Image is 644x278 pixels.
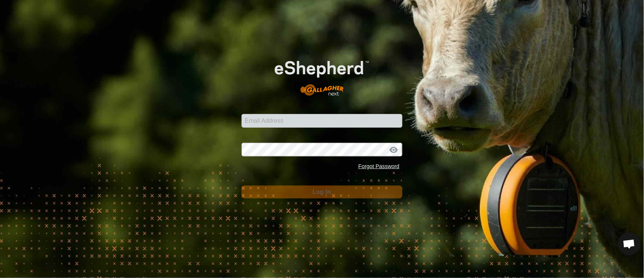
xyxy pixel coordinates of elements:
a: Open chat [618,233,641,255]
a: Forgot Password [358,163,399,169]
img: E-shepherd Logo [257,47,386,102]
button: Log In [242,186,403,198]
span: Log In [313,189,331,195]
input: Email Address [242,114,403,128]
